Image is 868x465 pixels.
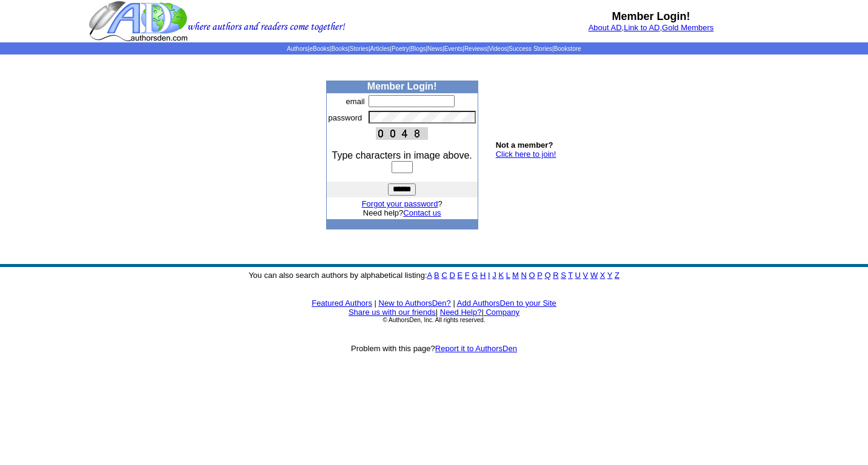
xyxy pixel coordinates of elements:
[379,298,451,308] a: New to AuthorsDen?
[506,271,510,280] a: L
[509,45,552,52] a: Success Stories
[537,271,542,280] a: P
[589,23,714,32] font: , ,
[346,97,365,106] font: email
[496,150,556,159] a: Click here to join!
[529,271,535,280] a: O
[309,45,329,52] a: eBooks
[465,271,470,280] a: F
[521,271,527,280] a: N
[583,271,589,280] a: V
[370,45,390,52] a: Articles
[362,199,442,208] font: ?
[489,45,507,52] a: Videos
[351,344,517,353] font: Problem with this page?
[464,45,487,52] a: Reviews
[472,271,478,280] a: G
[410,45,426,52] a: Blogs
[575,271,581,280] a: U
[329,113,362,122] font: password
[662,23,713,32] a: Gold Members
[435,344,517,353] a: Report it to AuthorsDen
[375,298,376,308] font: |
[486,308,519,317] a: Company
[453,298,455,308] font: |
[457,271,462,280] a: E
[590,271,598,280] a: W
[512,271,519,280] a: M
[612,10,690,22] b: Member Login!
[498,271,504,280] a: K
[440,308,482,317] a: Need Help?
[554,45,581,52] a: Bookstore
[492,271,496,280] a: J
[449,271,455,280] a: D
[553,271,558,280] a: R
[249,271,619,280] font: You can also search authors by alphabetical listing:
[362,199,438,208] a: Forgot your password
[332,150,472,160] font: Type characters in image above.
[480,271,486,280] a: H
[589,23,622,32] a: About AD
[544,271,550,280] a: Q
[441,271,447,280] a: C
[481,308,519,317] font: |
[403,208,441,217] a: Contact us
[436,308,438,317] font: |
[376,127,428,140] img: This Is CAPTCHA Image
[561,271,566,280] a: S
[312,298,372,308] a: Featured Authors
[568,271,573,280] a: T
[350,45,369,52] a: Stories
[287,45,307,52] a: Authors
[457,298,556,308] a: Add AuthorsDen to your Site
[615,271,619,280] a: Z
[444,45,463,52] a: Events
[607,271,612,280] a: Y
[331,45,348,52] a: Books
[349,308,436,317] a: Share us with our friends
[600,271,606,280] a: X
[367,81,437,91] b: Member Login!
[624,23,659,32] a: Link to AD
[287,45,581,52] span: | | | | | | | | | | | |
[382,317,485,323] font: © AuthorsDen, Inc. All rights reserved.
[427,45,442,52] a: News
[363,208,441,217] font: Need help?
[488,271,490,280] a: I
[392,45,409,52] a: Poetry
[496,140,553,150] b: Not a member?
[434,271,439,280] a: B
[427,271,432,280] a: A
